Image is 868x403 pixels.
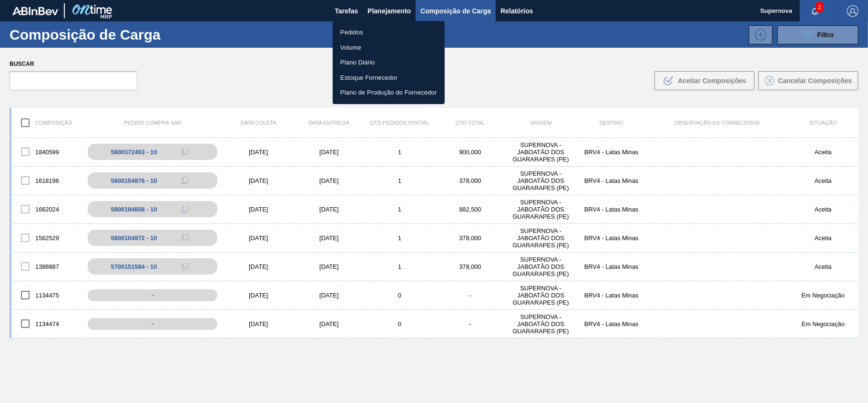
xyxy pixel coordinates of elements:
[333,85,445,100] a: Plano de Produção do Fornecedor
[333,55,445,70] a: Plano Diário
[333,25,445,40] a: Pedidos
[333,70,445,85] a: Estoque Fornecedor
[333,40,445,55] a: Volume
